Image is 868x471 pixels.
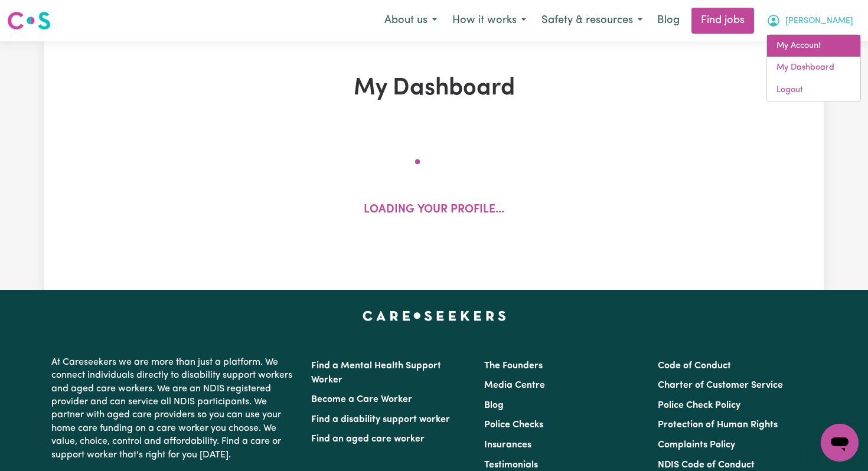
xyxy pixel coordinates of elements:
a: Find jobs [691,8,754,34]
a: Testimonials [484,460,538,470]
a: Charter of Customer Service [658,381,783,390]
a: Blog [484,401,504,410]
a: Find an aged care worker [311,434,425,444]
a: Police Check Policy [658,401,740,410]
a: Find a disability support worker [311,415,450,424]
a: Code of Conduct [658,361,731,371]
p: Loading your profile... [364,202,504,219]
a: Insurances [484,440,531,450]
a: Find a Mental Health Support Worker [311,361,441,385]
a: Careseekers logo [7,7,51,34]
a: The Founders [484,361,543,371]
a: Police Checks [484,420,543,430]
button: How it works [445,8,534,33]
button: My Account [759,8,861,33]
div: My Account [766,34,861,102]
a: Complaints Policy [658,440,735,450]
img: Careseekers logo [7,10,51,31]
a: Logout [767,79,860,102]
a: NDIS Code of Conduct [658,460,755,470]
a: My Dashboard [767,57,860,79]
a: My Account [767,35,860,57]
button: Safety & resources [534,8,650,33]
a: Become a Care Worker [311,395,412,404]
a: Blog [650,8,687,34]
a: Careseekers home page [363,311,506,320]
a: Media Centre [484,381,545,390]
iframe: Button to launch messaging window [821,424,859,462]
p: At Careseekers we are more than just a platform. We connect individuals directly to disability su... [51,351,297,466]
a: Protection of Human Rights [658,420,778,430]
button: About us [377,8,445,33]
h1: My Dashboard [181,74,687,103]
span: [PERSON_NAME] [785,15,853,28]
